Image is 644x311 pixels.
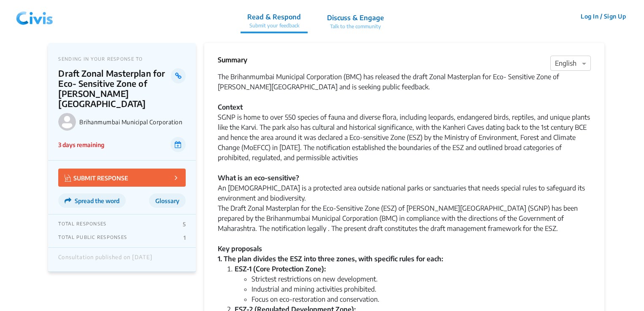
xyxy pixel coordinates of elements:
li: Industrial and mining activities prohibited. [252,284,590,294]
strong: Key proposals 1. The plan divides the ESZ into three zones, with specific rules for each: [218,244,443,263]
div: The Brihanmumbai Municipal Corporation (BMC) has released the draft Zonal Masterplan for Eco- Sen... [218,72,590,112]
button: SUBMIT RESPONSE [58,169,186,187]
span: Spread the word [75,197,119,204]
button: Log In / Sign Up [575,10,631,23]
span: Glossary [155,197,179,204]
p: Submit your feedback [247,22,301,29]
p: SUBMIT RESPONSE [65,173,128,182]
p: 1 [184,234,186,241]
p: TOTAL RESPONSES [58,221,106,228]
img: navlogo.png [13,4,57,29]
button: Spread the word [58,193,126,208]
img: Brihanmumbai Municipal Corporation logo [58,113,76,131]
div: SGNP is home to over 550 species of fauna and diverse flora, including leopards, endangered birds... [218,112,590,264]
p: Brihanmumbai Municipal Corporation [79,118,186,126]
img: Vector.jpg [65,174,71,182]
p: Discuss & Engage [327,13,384,23]
li: Strictest restrictions on new development. [252,274,590,284]
p: Talk to the community [327,23,384,30]
p: TOTAL PUBLIC RESPONSES [58,234,127,241]
p: 3 days remaining [58,140,104,149]
strong: ESZ-1 (Core Protection Zone): [235,265,326,273]
strong: Context [218,103,243,111]
p: Draft Zonal Masterplan for Eco- Sensitive Zone of [PERSON_NAME][GEOGRAPHIC_DATA] [58,68,171,109]
p: Summary [218,55,247,65]
p: 5 [183,221,186,228]
div: Consultation published on [DATE] [58,254,152,265]
button: Glossary [149,193,186,208]
li: Focus on eco-restoration and conservation. [252,294,590,304]
strong: What is an eco-sensitive? [218,174,299,182]
p: Read & Respond [247,12,301,22]
p: SENDING IN YOUR RESPONSE TO [58,56,186,62]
